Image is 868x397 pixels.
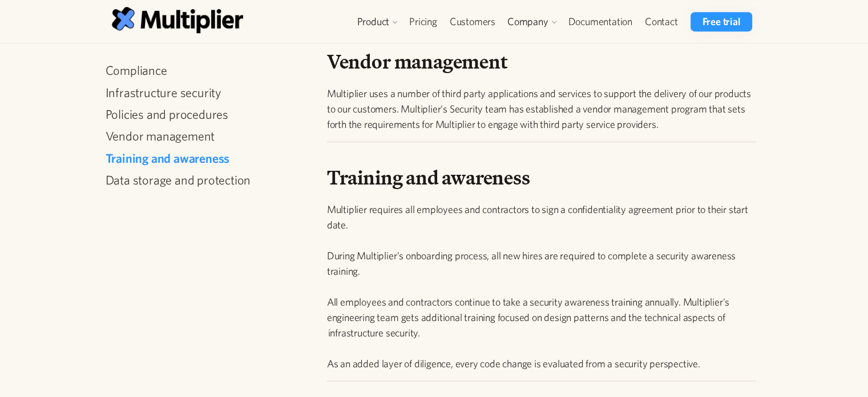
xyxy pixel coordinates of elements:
strong: Training and awareness [327,162,530,193]
div: Company [507,15,548,29]
strong: Vendor management [327,46,508,77]
a: Vendor management [106,129,306,143]
p: Multiplier uses a number of third party applications and services to support the delivery of our ... [327,86,757,132]
a: Policies and procedures [106,107,306,122]
a: Free trial [691,12,752,31]
a: Contact [639,12,684,31]
p: Multiplier requires all employees and contractors to sign a confidentiality agreement prior to th... [327,202,757,371]
a: Documentation [562,12,638,31]
div: Company [502,12,562,31]
a: Infrastructure security [106,85,306,99]
div: Product [351,12,403,31]
a: Compliance [106,63,306,78]
a: Data storage and protection [106,173,306,187]
a: Customers [443,12,502,31]
div: Product [357,15,389,29]
a: Pricing [403,12,443,31]
a: Training and awareness [106,151,306,166]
